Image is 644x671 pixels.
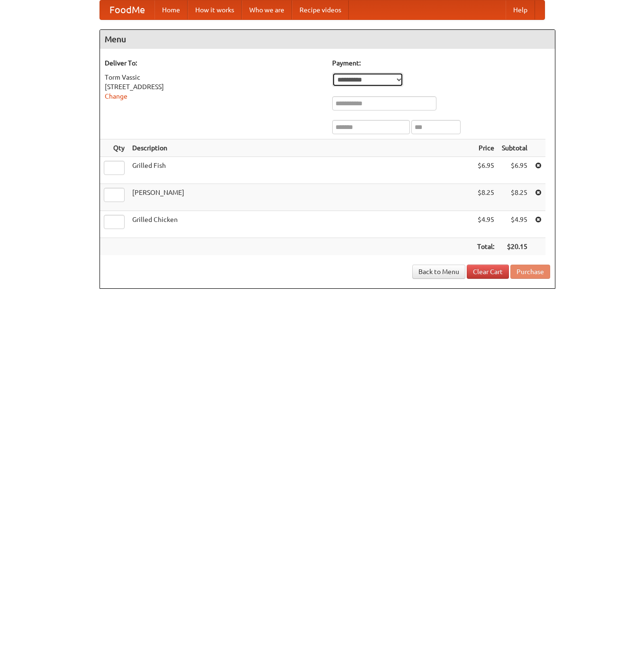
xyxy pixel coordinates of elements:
a: FoodMe [100,0,154,19]
td: Grilled Fish [128,157,473,184]
td: $6.95 [498,157,531,184]
td: [PERSON_NAME] [128,184,473,211]
button: Purchase [510,265,550,279]
td: $6.95 [473,157,498,184]
h5: Payment: [332,58,550,68]
h5: Deliver To: [105,58,323,68]
td: $8.25 [473,184,498,211]
th: Qty [100,139,128,157]
th: Total: [473,238,498,256]
a: Change [105,92,127,100]
td: $4.95 [498,211,531,238]
div: [STREET_ADDRESS] [105,82,323,92]
a: Who we are [242,0,292,19]
td: $4.95 [473,211,498,238]
h4: Menu [100,30,555,49]
td: Grilled Chicken [128,211,473,238]
a: Clear Cart [467,265,509,279]
th: Subtotal [498,139,531,157]
th: Price [473,139,498,157]
td: $8.25 [498,184,531,211]
th: Description [128,139,473,157]
a: How it works [188,0,242,19]
th: $20.15 [498,238,531,256]
a: Back to Menu [412,265,465,279]
a: Help [506,0,535,19]
a: Recipe videos [292,0,349,19]
div: Torm Vassic [105,73,323,82]
a: Home [154,0,188,19]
